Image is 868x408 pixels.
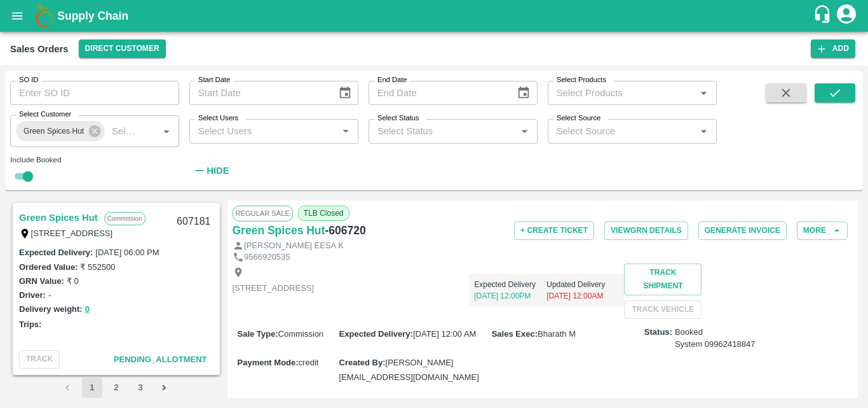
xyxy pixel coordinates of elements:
[10,81,179,105] input: Enter SO ID
[369,81,507,105] input: End Date
[233,206,293,221] span: Regular Sale
[644,327,672,339] label: Status:
[325,222,365,239] h6: - 606720
[19,109,71,120] label: Select Customer
[797,222,848,240] button: More
[57,10,128,22] b: Supply Chain
[552,85,692,101] input: Select Products
[557,113,600,123] label: Select Source
[372,123,513,139] input: Select Status
[19,209,98,226] a: Green Spices Hut
[57,7,813,25] a: Supply Chain
[557,75,606,85] label: Select Products
[546,279,619,290] p: Updated Delivery
[79,39,166,58] button: Select DC
[67,276,79,286] label: ₹ 0
[339,358,386,367] label: Created By :
[10,154,179,165] div: Include Booked
[244,251,290,264] p: 9566920535
[835,3,858,29] div: account of current user
[31,229,113,238] label: [STREET_ADDRESS]
[474,279,546,290] p: Expected Delivery
[238,358,299,367] label: Payment Mode :
[546,290,619,302] p: [DATE] 12:00AM
[19,75,38,85] label: SO ID
[337,123,354,139] button: Open
[298,206,349,221] span: TLB Closed
[56,377,177,398] nav: pagination navigation
[695,85,712,101] button: Open
[244,240,344,252] p: [PERSON_NAME] EESA K
[154,377,175,398] button: Go to next page
[106,377,126,398] button: Go to page 2
[189,81,328,105] input: Start Date
[3,1,32,31] button: open drawer
[19,248,93,257] label: Expected Delivery :
[675,327,756,350] span: Booked
[19,320,41,329] label: Trips:
[32,3,57,29] img: logo
[512,81,536,105] button: Choose date
[538,329,576,339] span: Bharath M
[377,75,407,85] label: End Date
[413,329,476,339] span: [DATE] 12:00 AM
[675,339,756,351] div: System 09962418847
[80,262,115,272] label: ₹ 552500
[10,41,69,57] div: Sales Orders
[552,123,692,139] input: Select Source
[516,123,532,139] button: Open
[189,160,233,181] button: Hide
[377,113,419,123] label: Select Status
[207,165,229,176] strong: Hide
[95,248,159,257] label: [DATE] 06:00 PM
[514,222,594,240] button: + Create Ticket
[474,290,546,302] p: [DATE] 12:00PM
[695,123,712,139] button: Open
[107,123,138,139] input: Select Customer
[811,39,855,58] button: Add
[604,222,688,240] button: ViewGRN Details
[169,207,218,237] div: 607181
[492,329,538,339] label: Sales Exec :
[339,329,413,339] label: Expected Delivery :
[198,75,230,85] label: Start Date
[158,123,175,139] button: Open
[233,283,315,295] p: [STREET_ADDRESS]
[698,222,787,240] button: Generate Invoice
[278,329,324,339] span: Commission
[333,81,357,105] button: Choose date
[624,264,702,295] button: Track Shipment
[19,304,83,314] label: Delivery weight:
[19,262,78,272] label: Ordered Value:
[238,329,278,339] label: Sale Type :
[813,4,835,27] div: customer-support
[299,358,319,367] span: credit
[198,113,238,123] label: Select Users
[16,125,92,138] span: Green Spices Hut
[130,377,151,398] button: Go to page 3
[82,377,102,398] button: page 1
[85,302,90,317] button: 0
[104,212,146,225] p: Commission
[48,290,51,300] label: -
[339,358,479,381] span: [PERSON_NAME][EMAIL_ADDRESS][DOMAIN_NAME]
[16,121,105,141] div: Green Spices Hut
[19,290,46,300] label: Driver:
[193,123,334,139] input: Select Users
[233,222,325,239] a: Green Spices Hut
[19,276,64,286] label: GRN Value:
[114,355,207,364] span: Pending_Allotment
